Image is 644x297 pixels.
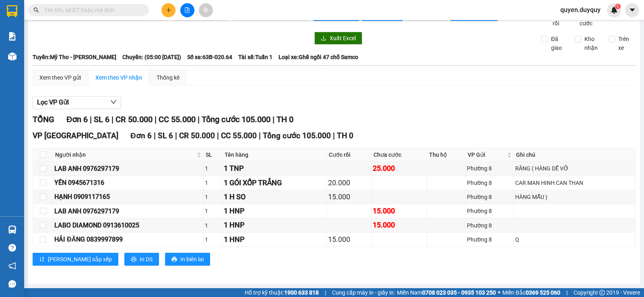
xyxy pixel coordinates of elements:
span: | [272,115,275,124]
div: Xem theo VP nhận [95,73,142,82]
span: Người nhận [55,150,195,159]
td: Phường 8 [466,218,514,232]
span: SL 6 [158,131,173,140]
div: LAB ANH 0976297179 [54,164,202,174]
div: 1 HNP [224,205,325,217]
span: printer [171,256,177,263]
span: TH 0 [277,115,293,124]
th: SL [204,148,222,162]
span: search [33,7,39,13]
button: Lọc VP Gửi [33,96,121,109]
span: | [259,131,261,140]
div: LAB ANH 0976297179 [54,206,202,216]
div: 25.000 [373,163,425,174]
b: Tuyến: Mỹ Tho - [PERSON_NAME] [33,54,116,60]
span: aim [203,7,208,13]
div: Phường 8 [467,207,512,215]
th: Chưa cước [372,148,427,162]
button: printerIn biên lai [165,253,210,266]
button: printerIn DS [124,253,159,266]
div: 15.000 [328,191,370,203]
span: Tổng cước 105.000 [263,131,331,140]
div: LABO DIAMOND 0913610025 [54,220,202,230]
div: Q [515,235,634,244]
td: Phường 8 [466,162,514,176]
th: Tên hàng [223,148,327,162]
span: sort-ascending [39,256,45,263]
div: 1 HNP [224,234,325,245]
div: 15.000 [373,205,425,217]
img: warehouse-icon [8,225,17,234]
span: message [8,280,16,288]
span: plus [166,7,171,13]
div: 1 [205,178,221,187]
span: notification [8,262,16,270]
span: CC 55.000 [221,131,257,140]
span: | [90,115,92,124]
span: [PERSON_NAME] sắp xếp [48,255,112,264]
span: Miền Bắc [502,288,560,297]
span: printer [131,256,136,263]
strong: 0708 023 035 - 0935 103 250 [422,289,496,296]
div: 20.000 [328,177,370,188]
th: Ghi chú [514,148,636,162]
span: | [217,131,219,140]
span: ⚪️ [498,291,500,294]
th: Thu hộ [427,148,466,162]
div: YẾN 0945671316 [54,178,202,188]
span: Lọc VP Gửi [37,97,69,107]
div: CAR MAN HINH CAN THAN [515,178,634,187]
span: Xuất Excel [330,34,356,43]
span: | [198,115,200,124]
span: Tổng cước 105.000 [202,115,270,124]
span: 1 [616,4,619,9]
span: file-add [184,7,190,13]
button: file-add [180,3,194,17]
span: TH 0 [337,131,353,140]
span: CR 50.000 [179,131,215,140]
span: down [110,99,117,105]
button: caret-down [625,3,639,17]
div: Phường 8 [467,235,512,244]
span: CC 55.000 [159,115,196,124]
span: In biên lai [180,255,204,264]
input: Tìm tên, số ĐT hoặc mã đơn [44,6,139,14]
span: Miền Nam [397,288,496,297]
div: 1 [205,221,221,230]
div: 1 HNP [224,219,325,231]
div: HÀNG MẪU ) [515,193,634,201]
td: Phường 8 [466,233,514,247]
span: Đơn 6 [66,115,88,124]
strong: 0369 525 060 [526,289,560,296]
span: CR 50.000 [116,115,153,124]
div: Phường 8 [467,221,512,230]
strong: 1900 633 818 [284,289,319,296]
span: quyen.duyquy [554,5,607,15]
div: HẠNH 0909117165 [54,192,202,202]
span: TỔNG [33,115,54,124]
span: copyright [599,290,605,295]
span: In DS [140,255,153,264]
button: plus [161,3,175,17]
span: Tài xế: Tuấn 1 [238,53,272,61]
div: RĂNG ( HÀNG DỄ VỠ [515,164,634,173]
span: Cung cấp máy in - giấy in: [332,288,395,297]
div: 1 [205,193,221,201]
div: HẢI ĐĂNG 0839997899 [54,234,202,244]
img: logo-vxr [7,5,17,17]
div: Thống kê [157,73,180,82]
div: 1 [205,207,221,215]
sup: 1 [615,4,621,9]
span: | [111,115,114,124]
div: 1 TNP [224,163,325,174]
div: Phường 8 [467,193,512,201]
span: Đã giao [548,35,569,52]
td: Phường 8 [466,176,514,190]
span: Đơn 6 [130,131,152,140]
span: SL 6 [94,115,109,124]
th: Cước rồi [327,148,372,162]
div: Phường 8 [467,178,512,187]
span: Trên xe [615,35,636,52]
span: download [321,35,326,42]
td: Phường 8 [466,190,514,204]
